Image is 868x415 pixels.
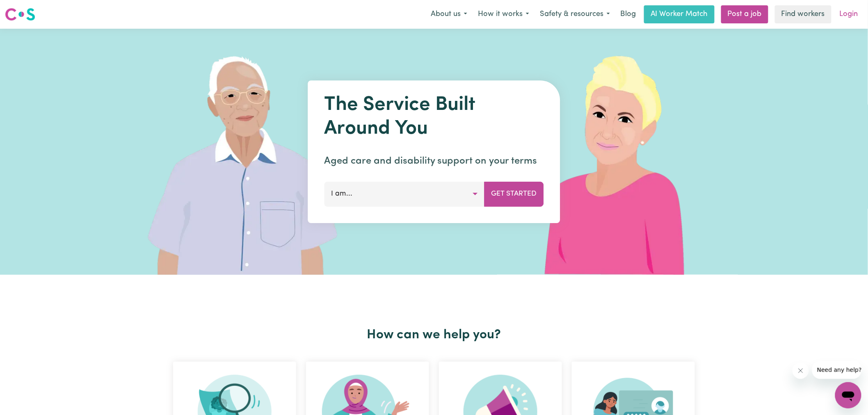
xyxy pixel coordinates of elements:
button: How it works [473,6,535,23]
a: Careseekers logo [5,5,35,24]
button: Get Started [484,182,544,206]
button: About us [425,6,473,23]
a: AI Worker Match [644,5,715,23]
iframe: Close message [793,363,809,379]
h2: How can we help you? [168,327,700,343]
a: Login [835,5,863,23]
p: Aged care and disability support on your terms [324,154,544,169]
button: I am... [324,182,485,206]
button: Safety & resources [535,6,615,23]
a: Blog [615,5,641,23]
a: Post a job [721,5,768,23]
span: Need any help? [5,6,50,12]
img: Careseekers logo [5,7,35,22]
iframe: Message from company [812,361,861,379]
a: Find workers [775,5,831,23]
h1: The Service Built Around You [324,93,544,141]
iframe: Button to launch messaging window [835,382,861,408]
